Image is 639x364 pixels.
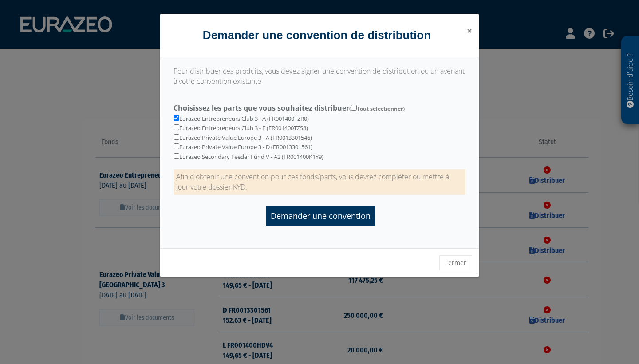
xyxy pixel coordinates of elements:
[625,40,635,120] p: Besoin d'aide ?
[266,206,375,226] input: Demander une convention
[167,27,472,44] h4: Demander une convention de distribution
[174,66,465,87] p: Pour distribuer ces produits, vous devez signer une convention de distribution ou un avenant à vo...
[167,100,472,113] label: Choisissez les parts que vous souhaitez distribuer
[467,24,472,37] span: ×
[349,105,405,112] span: ( Tout sélectionner)
[439,255,472,270] button: Fermer
[167,100,472,161] div: Eurazeo Entrepreneurs Club 3 - A (FR001400TZR0) Eurazeo Entrepreneurs Club 3 - E (FR001400TZS8) E...
[174,169,465,195] p: Afin d'obtenir une convention pour ces fonds/parts, vous devrez compléter ou mettre à jour votre ...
